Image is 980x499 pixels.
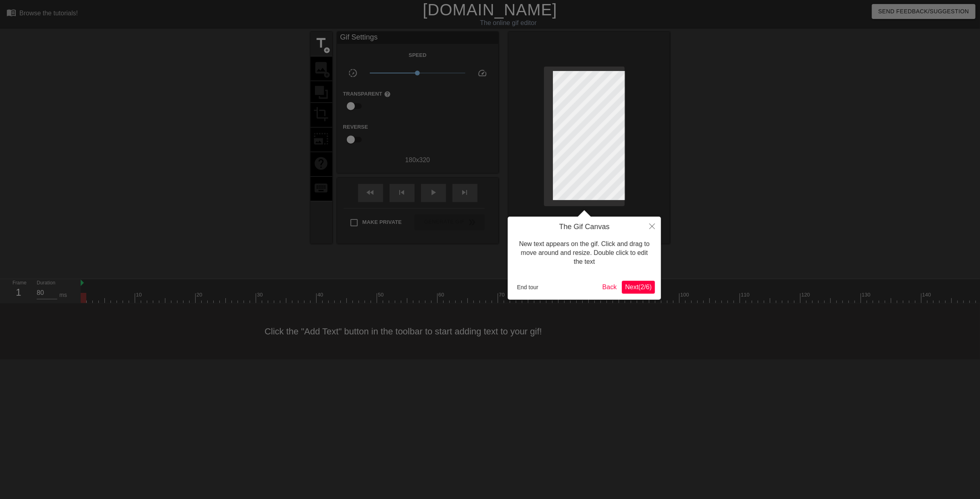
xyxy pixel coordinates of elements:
button: Next [622,281,655,294]
button: Back [599,281,620,294]
h4: The Gif Canvas [514,223,655,232]
div: New text appears on the gif. Click and drag to move around and resize. Double click to edit the text [514,232,655,275]
button: End tour [514,281,542,293]
button: Close [643,217,661,235]
span: Next ( 2 / 6 ) [625,284,652,290]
